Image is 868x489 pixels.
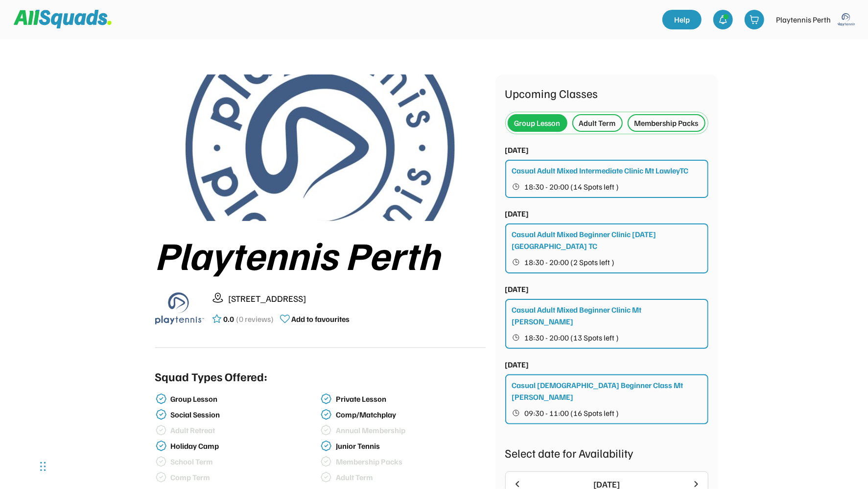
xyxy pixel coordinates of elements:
[171,441,319,451] div: Holiday Camp
[155,471,167,483] img: check-verified-01%20%281%29.svg
[224,313,235,325] div: 0.0
[505,144,529,156] div: [DATE]
[155,440,167,452] img: check-verified-01.svg
[505,444,708,462] div: Select date for Availability
[505,359,529,370] div: [DATE]
[634,117,699,129] div: Membership Packs
[718,15,728,24] img: bell-03%20%281%29.svg
[750,15,759,24] img: shopping-cart-01%20%281%29.svg
[320,409,332,420] img: check-verified-01.svg
[320,424,332,436] img: check-verified-01%20%281%29.svg
[171,457,319,466] div: School Term
[505,283,529,295] div: [DATE]
[837,10,856,29] img: playtennis%20blue%20logo%201.png
[525,258,615,266] span: 18:30 - 20:00 (2 Spots left )
[512,228,703,252] div: Casual Adult Mixed Beginner Clinic [DATE] [GEOGRAPHIC_DATA] TC
[320,393,332,405] img: check-verified-01.svg
[171,473,319,482] div: Comp Term
[155,409,167,420] img: check-verified-01.svg
[155,284,204,333] img: playtennis%20blue%20logo%201.png
[155,367,268,385] div: Squad Types Offered:
[155,424,167,436] img: check-verified-01%20%281%29.svg
[512,407,703,419] button: 09:30 - 11:00 (16 Spots left )
[662,10,702,29] a: Help
[512,379,703,403] div: Casual [DEMOGRAPHIC_DATA] Beginner Class Mt [PERSON_NAME]
[512,256,703,269] button: 18:30 - 20:00 (2 Spots left )
[171,426,319,435] div: Adult Retreat
[512,180,703,193] button: 18:30 - 20:00 (14 Spots left )
[155,233,486,276] div: Playtennis Perth
[229,292,486,305] div: [STREET_ADDRESS]
[525,334,619,342] span: 18:30 - 20:00 (13 Spots left )
[336,457,484,466] div: Membership Packs
[512,304,703,327] div: Casual Adult Mixed Beginner Clinic Mt [PERSON_NAME]
[292,313,350,325] div: Add to favourites
[505,208,529,220] div: [DATE]
[525,409,619,417] span: 09:30 - 11:00 (16 Spots left )
[236,313,274,325] div: (0 reviews)
[525,183,619,191] span: 18:30 - 20:00 (14 Spots left )
[320,456,332,467] img: check-verified-01%20%281%29.svg
[336,426,484,435] div: Annual Membership
[186,74,455,221] img: playtennis%20blue%20logo%204.jpg
[171,410,319,419] div: Social Session
[155,456,167,467] img: check-verified-01%20%281%29.svg
[336,394,484,404] div: Private Lesson
[512,331,703,344] button: 18:30 - 20:00 (13 Spots left )
[320,471,332,483] img: check-verified-01%20%281%29.svg
[336,441,484,451] div: Junior Tennis
[579,117,616,129] div: Adult Term
[515,117,561,129] div: Group Lesson
[336,410,484,419] div: Comp/Matchplay
[512,165,689,176] div: Casual Adult Mixed Intermediate Clinic Mt LawleyTC
[171,394,319,404] div: Group Lesson
[320,440,332,452] img: check-verified-01.svg
[336,473,484,482] div: Adult Term
[776,14,831,25] div: Playtennis Perth
[505,84,708,102] div: Upcoming Classes
[155,393,167,405] img: check-verified-01.svg
[14,10,112,28] img: Squad%20Logo.svg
